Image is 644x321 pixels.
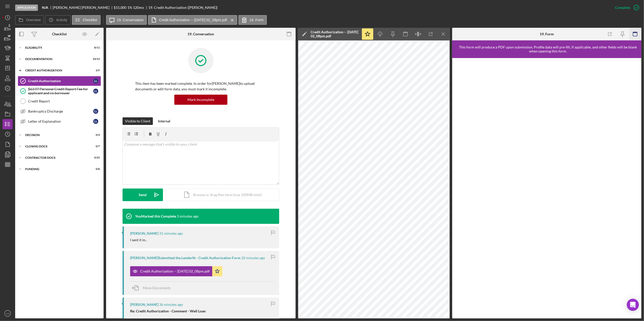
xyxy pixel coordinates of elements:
[455,45,642,53] div: This form will produce a PDF upon submission. Profile data will pre-fill, if applicable, and othe...
[28,87,93,95] div: $63.97 Personal Credit Report Fee for applicant and co borrower
[28,119,93,123] div: Letter of Explanation
[130,231,158,235] div: [PERSON_NAME]
[135,81,267,92] p: This item has been marked complete. In order for [PERSON_NAME] to upload documents or edit form d...
[25,58,87,61] div: Documentation
[627,299,639,311] div: Open Intercom Messenger
[130,238,147,242] div: I sent it in..
[93,109,98,114] div: L L
[91,58,100,61] div: 10 / 13
[56,18,67,22] label: Activity
[28,109,93,113] div: Bankruptcy Discharge
[25,156,87,159] div: Contractor Docs
[83,18,97,22] label: Checklist
[159,18,227,22] label: Credit Authorization -- [DATE] 02_08pm.pdf
[93,119,98,124] div: L L
[93,78,98,84] div: L L
[15,15,44,25] button: Overview
[177,214,199,218] time: 2025-09-30 18:36
[143,286,171,290] span: Move Documents
[25,168,87,171] div: Funding
[114,5,127,10] span: $15,000
[91,69,100,72] div: 2 / 5
[15,5,38,11] div: Application
[91,168,100,171] div: 0 / 8
[26,18,41,22] label: Overview
[53,6,114,10] div: [PERSON_NAME] [PERSON_NAME]
[18,116,101,126] a: Letter of ExplanationLL
[106,15,147,25] button: 19. Conversation
[42,6,48,10] b: N/A
[615,3,630,13] div: Complete
[91,133,100,137] div: 0 / 4
[130,256,241,260] div: [PERSON_NAME] Submitted the Lenderfit - Credit Authorization Form
[610,3,641,13] button: Complete
[45,15,70,25] button: Activity
[130,282,176,294] button: Move Documents
[3,308,13,318] button: LM
[18,86,101,96] a: $63.97 Personal Credit Report Fee for applicant and co borrowerLL
[540,32,554,36] div: 19. Form
[457,63,637,313] iframe: Lenderfit form
[6,312,9,315] text: LM
[148,6,218,10] div: 19. Credit Authorization ([PERSON_NAME])
[140,269,210,273] div: Credit Authorization -- [DATE] 02_08pm.pdf
[311,30,359,38] div: Credit Authorization -- [DATE] 02_08pm.pdf
[25,133,87,137] div: Decision
[25,145,87,148] div: CLOSING DOCS
[93,89,98,94] div: L L
[174,95,227,105] button: Mark Incomplete
[91,145,100,148] div: 0 / 7
[123,189,163,201] button: Send
[28,99,101,103] div: Credit Report
[28,79,93,83] div: Credit Authorization
[249,18,264,22] label: 19. Form
[139,189,147,201] div: Send
[18,96,101,106] a: Credit Report
[91,46,100,49] div: 8 / 11
[158,117,170,125] div: Internal
[130,303,158,307] div: [PERSON_NAME]
[18,106,101,116] a: Bankruptcy DischargeLL
[25,46,87,49] div: Eligibility
[127,6,132,10] div: 1 %
[133,6,144,10] div: 120 mo
[241,256,265,260] time: 2025-09-30 18:08
[148,15,237,25] button: Credit Authorization -- [DATE] 02_08pm.pdf
[155,117,173,125] button: Internal
[159,303,183,307] time: 2025-09-30 18:04
[130,309,206,313] strong: Re: Credit Authorization - Comment - Well Loan
[135,214,176,218] div: You Marked this Complete
[159,231,183,235] time: 2025-09-30 18:09
[123,117,153,125] button: Visible to Client
[187,32,214,36] div: 19. Conversation
[91,156,100,159] div: 0 / 25
[18,76,101,86] a: Credit AuthorizationLL
[238,15,267,25] button: 19. Form
[52,32,67,36] div: Checklist
[187,95,214,105] div: Mark Incomplete
[25,69,87,72] div: CREDIT AUTHORIZATION
[72,15,101,25] button: Checklist
[130,266,222,276] button: Credit Authorization -- [DATE] 02_08pm.pdf
[125,117,150,125] div: Visible to Client
[117,18,144,22] label: 19. Conversation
